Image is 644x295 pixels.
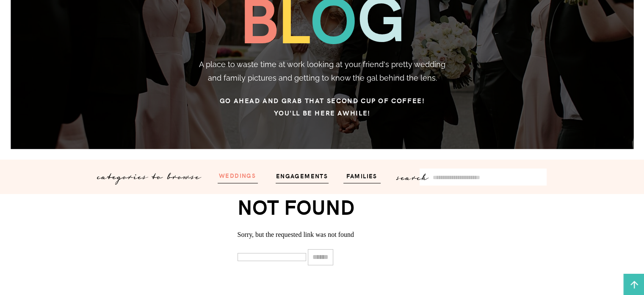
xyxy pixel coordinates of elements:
[163,94,481,116] h3: Go ahead and grab that second cup of coffee! You'll be here awhile!
[197,58,448,87] p: A place to waste time at work looking at your friend's pretty wedding and family pictures and get...
[238,231,407,238] p: Sorry, but the requested link was not found
[212,170,263,180] a: weddings
[98,169,207,179] p: categories to browse
[273,171,331,180] a: engagements
[341,171,383,180] a: families
[397,169,437,180] p: search
[238,194,407,219] h1: Not Found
